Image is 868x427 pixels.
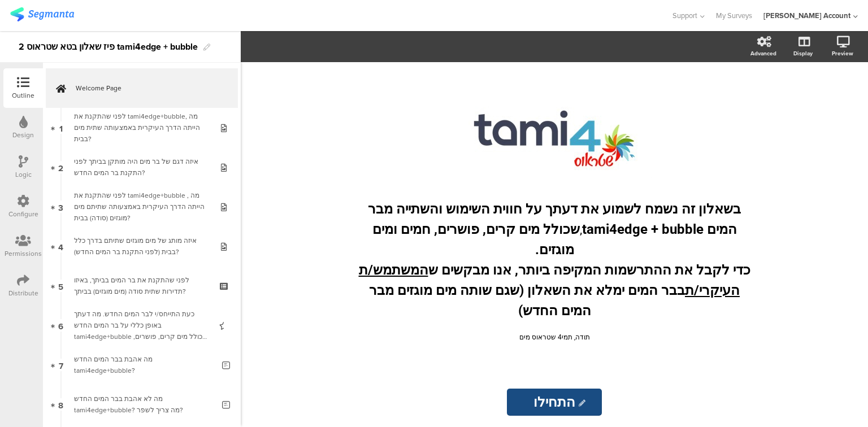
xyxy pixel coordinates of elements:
[10,7,74,21] img: segmanta logo
[750,49,776,58] div: Advanced
[58,398,63,411] span: 8
[46,306,238,345] a: 6 כעת התייחס/י לבר המים החדש. מה דעתך באופן כללי על בר המים החדש tami4edge+bubble שכולל מים קרים,...
[12,90,34,101] div: Outline
[763,10,850,21] div: [PERSON_NAME] Account
[58,161,63,173] span: 2
[19,38,198,56] div: 2 פיז שאלון בטא שטראוס tami4edge + bubble
[5,249,42,259] div: Permissions
[793,49,813,58] div: Display
[359,262,740,298] u: המשתמש/ת העיקרי/ת
[74,190,209,224] div: לפני שהתקנת את tami4edge+bubble , מה הייתה הדרך העיקרית באמצעותה שתיתם מים מוגזים (סודה) בבית?
[507,389,602,416] input: Start
[59,121,63,134] span: 1
[74,111,209,145] div: לפני שהתקנת את tami4edge+bubble, מה הייתה הדרך העיקרית באמצעותה שתית מים בבית?
[359,262,750,319] strong: כדי לקבל את ההתרשמות המקיפה ביותר, אנו מבקשים ש בבר המים ימלא את השאלון (שגם שותה מים מוגזים מבר ...
[672,10,697,21] span: Support
[46,266,238,306] a: 5 לפני שהתקנת את בר המים בביתך, באיזו תדירות שתית סודה (מים מוגזים) בביתך?
[357,332,752,342] p: תודה, תמי4 שטראוס מים
[357,199,752,260] p: ,
[74,156,209,178] div: איזה דגם של בר מים היה מותקן בביתך לפני התקנת בר המים החדש?
[74,308,209,342] div: כעת התייחס/י לבר המים החדש. מה דעתך באופן כללי על בר המים החדש tami4edge+bubble שכולל מים קרים, פ...
[74,274,209,297] div: לפני שהתקנת את בר המים בביתך, באיזו תדירות שתית סודה (מים מוגזים) בביתך?
[74,354,214,376] div: מה אהבת בבר המים החדש tami4edge+bubble?
[15,169,32,180] div: Logic
[8,288,38,298] div: Distribute
[58,319,63,332] span: 6
[58,280,63,292] span: 5
[46,147,238,187] a: 2 איזה דגם של בר מים היה מותקן בביתך לפני התקנת בר המים החדש?
[46,68,238,108] a: Welcome Page
[76,82,220,94] span: Welcome Page
[58,201,63,213] span: 3
[8,209,38,219] div: Configure
[46,345,238,385] a: 7 מה אהבת בבר המים החדש tami4edge+bubble?
[46,108,238,147] a: 1 לפני שהתקנת את tami4edge+bubble, מה הייתה הדרך העיקרית באמצעותה שתית מים בבית?
[46,385,238,424] a: 8 מה לא אהבת בבר המים החדש tami4edge+bubble? מה צריך לשפר?
[832,49,853,58] div: Preview
[74,235,209,258] div: איזה מותג של מים מוגזים שתיתם בדרך כלל בבית (לפני התקנת בר המים החדש)?
[58,240,63,252] span: 4
[46,187,238,226] a: 3 לפני שהתקנת את tami4edge+bubble , מה הייתה הדרך העיקרית באמצעותה שתיתם מים מוגזים (סודה) בבית?
[368,201,741,237] strong: בשאלון זה נשמח לשמוע את דעתך על חווית השימוש והשתייה מבר המים tami4edge + bubble
[12,130,34,140] div: Design
[74,393,214,416] div: מה לא אהבת בבר המים החדש tami4edge+bubble? מה צריך לשפר?
[372,221,580,258] strong: שכולל מים קרים, פושרים, חמים ומים מוגזים.
[59,359,63,371] span: 7
[46,226,238,266] a: 4 איזה מותג של מים מוגזים שתיתם בדרך כלל בבית (לפני התקנת בר המים החדש)?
